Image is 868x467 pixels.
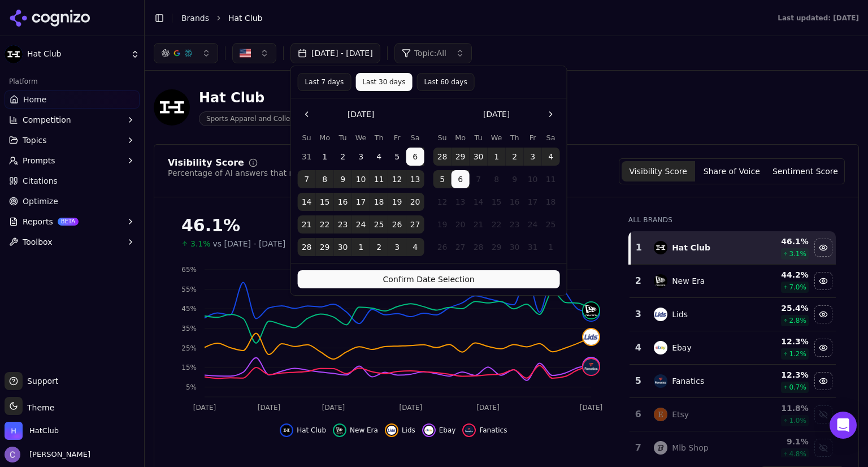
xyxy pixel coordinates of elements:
button: Wednesday, September 10th, 2025, selected [352,170,370,188]
span: BETA [58,218,79,226]
a: Citations [5,172,140,190]
span: Theme [23,403,54,412]
img: lids [583,329,599,345]
button: Hide ebay data [814,339,832,357]
div: 7 [634,441,643,455]
span: Topic: All [414,47,446,59]
div: 6 [634,408,643,421]
img: hat club [654,241,667,254]
button: Thursday, September 4th, 2025 [370,148,388,166]
img: Hat Club [154,89,190,126]
button: Monday, September 15th, 2025, selected [316,193,334,211]
tspan: 35% [181,325,197,332]
tspan: [DATE] [258,404,281,412]
button: Last 7 days [298,73,351,91]
span: Support [23,375,58,387]
button: Thursday, October 2nd, 2025, selected [506,148,524,166]
a: Brands [181,14,209,23]
tspan: 55% [181,286,197,293]
th: Saturday [406,132,424,143]
button: Competition [5,111,140,129]
button: Monday, September 1st, 2025 [316,148,334,166]
button: Sunday, August 31st, 2025 [298,148,316,166]
button: Wednesday, September 24th, 2025, selected [352,215,370,233]
span: 2.8 % [789,316,806,325]
a: Home [5,90,140,109]
button: Thursday, September 11th, 2025, selected [370,170,388,188]
span: 3.1% [190,238,211,249]
button: Hide new era data [333,423,378,437]
button: Hide fanatics data [462,423,507,437]
button: Open user button [5,447,90,462]
button: Wednesday, October 1st, 2025, selected [488,148,506,166]
span: 1.2 % [789,349,806,358]
button: Monday, September 29th, 2025, selected [452,148,470,166]
tr: 7mlb shopMlb Shop9.1%4.8%Show mlb shop data [630,431,836,465]
div: 9.1 % [756,436,809,447]
tspan: 45% [181,305,197,313]
button: Show mlb shop data [814,439,832,457]
div: 1 [635,241,643,254]
img: new era [335,426,344,435]
div: Mlb Shop [672,442,709,453]
th: Tuesday [334,132,352,143]
div: 46.1 % [756,236,809,247]
tspan: [DATE] [322,404,345,412]
img: Hat Club [5,45,23,63]
button: Last 60 days [416,73,474,91]
button: Hide fanatics data [814,372,832,390]
span: HatClub [29,426,59,436]
div: 12.3 % [756,336,809,347]
div: Visibility Score [168,158,244,167]
button: Toolbox [5,233,140,251]
th: Saturday [542,132,560,143]
tspan: 25% [181,344,197,352]
img: new era [654,274,667,288]
tspan: 5% [186,383,197,391]
tspan: 15% [181,364,197,371]
div: Open Intercom Messenger [830,412,857,439]
button: Wednesday, October 1st, 2025, selected [352,238,370,256]
button: Prompts [5,152,140,170]
button: Saturday, September 13th, 2025, selected [406,170,424,188]
button: Go to the Previous Month [298,105,316,123]
th: Friday [388,132,406,143]
span: 1.0 % [789,416,806,425]
img: United States [240,47,251,59]
span: Hat Club [228,12,262,24]
img: HatClub [5,422,23,440]
div: 5 [634,374,643,388]
tr: 5fanaticsFanatics12.3%0.7%Hide fanatics data [630,365,836,398]
button: Hide ebay data [422,423,456,437]
button: Wednesday, September 17th, 2025, selected [352,193,370,211]
div: 2 [634,274,643,288]
span: New Era [350,426,378,435]
button: Saturday, October 4th, 2025, selected [542,148,560,166]
img: ebay [654,341,667,354]
div: Last updated: [DATE] [778,14,859,23]
button: Saturday, September 6th, 2025, selected [406,148,424,166]
div: Platform [5,72,140,90]
img: lids [387,426,396,435]
button: Tuesday, September 16th, 2025, selected [334,193,352,211]
th: Thursday [506,132,524,143]
button: Thursday, October 2nd, 2025, selected [370,238,388,256]
button: Hide hat club data [280,423,326,437]
span: Ebay [439,426,456,435]
span: Citations [23,175,58,187]
img: fanatics [654,374,667,388]
tr: 2new eraNew Era44.2%7.0%Hide new era data [630,265,836,298]
img: new era [583,302,599,318]
span: Topics [23,135,47,146]
th: Sunday [298,132,316,143]
span: Hat Club [297,426,326,435]
div: 44.2 % [756,269,809,280]
button: Hide new era data [814,272,832,290]
button: Sunday, September 28th, 2025, selected [433,148,452,166]
button: Sunday, September 14th, 2025, selected [298,193,316,211]
button: Confirm Date Selection [298,270,560,288]
img: etsy [654,408,667,421]
button: Tuesday, September 30th, 2025, selected [470,148,488,166]
img: Chris Hayes [5,447,20,462]
span: vs [DATE] - [DATE] [213,238,286,249]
